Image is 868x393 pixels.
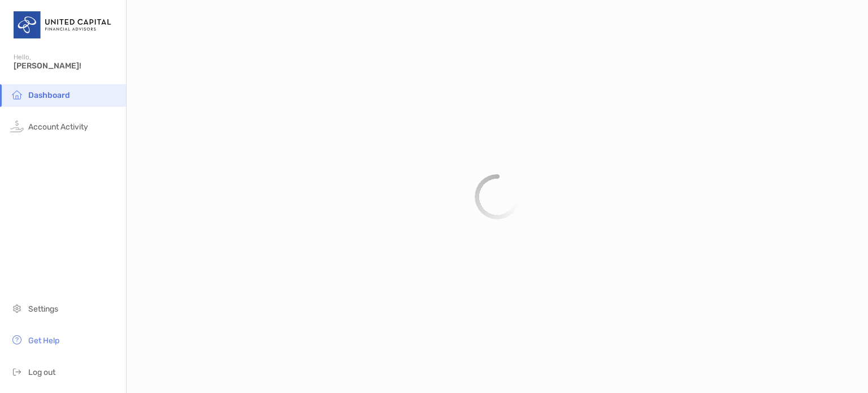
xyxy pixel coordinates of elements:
[10,333,24,347] img: get-help icon
[14,5,112,45] img: United Capital Logo
[10,119,24,133] img: activity icon
[10,301,24,315] img: settings icon
[10,365,24,378] img: logout icon
[14,61,119,71] span: [PERSON_NAME]!
[28,368,55,377] span: Log out
[28,90,70,100] span: Dashboard
[10,88,24,101] img: household icon
[28,122,88,132] span: Account Activity
[28,304,58,314] span: Settings
[28,336,59,346] span: Get Help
